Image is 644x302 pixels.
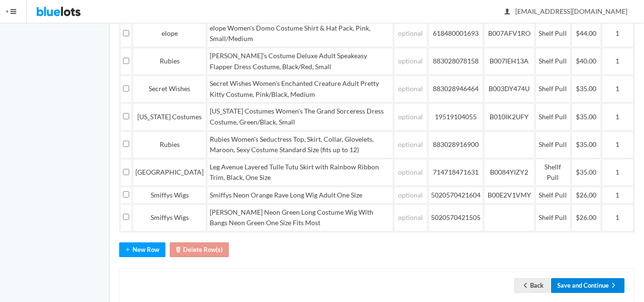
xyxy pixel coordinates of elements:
td: Shelf Pull [535,75,571,103]
td: Rubies [133,48,206,75]
td: Shellf Pull [535,159,571,186]
td: B0084YIZY2 [484,159,535,186]
td: 1 [602,48,634,75]
td: Rubies Women's Seductress Top, Skirt, Collar, Glovelets, Maroon, Sexy Costume Standard Size (fits... [207,131,393,158]
button: addNew Row [119,242,165,257]
td: 5020570421505 [428,204,483,231]
td: B010IK2UFY [484,103,535,130]
ion-icon: trash [174,246,183,255]
td: $35.00 [571,75,601,103]
td: 883028078158 [428,48,483,75]
td: 883028916900 [428,131,483,158]
span: [EMAIL_ADDRESS][DOMAIN_NAME] [505,7,627,15]
td: Smiffys Wigs [133,204,206,231]
ion-icon: add [123,246,133,255]
td: 1 [602,204,634,231]
td: 5020570421604 [428,187,483,204]
td: B003DY474U [484,75,535,103]
button: trashDelete Row(s) [170,242,229,257]
td: [PERSON_NAME] Neon Green Long Costume Wig With Bangs Neon Green One Size Fits Most [207,204,393,231]
td: 19519104055 [428,103,483,130]
td: 1 [602,20,634,47]
td: elope Women's Domo Costume Shirt & Hat Pack, Pink, Small/Medium [207,20,393,47]
a: arrow backBack [514,278,550,293]
td: Shelf Pull [535,103,571,130]
td: B007IEH13A [484,48,535,75]
td: Rubies [133,131,206,158]
td: elope [133,20,206,47]
td: $35.00 [571,131,601,158]
td: 1 [602,187,634,204]
td: $26.00 [571,204,601,231]
td: Shelf Pull [535,131,571,158]
td: Secret Wishes Women's Enchanted Creature Adult Pretty Kitty Costume, Pink/Black, Medium [207,75,393,103]
button: Save and Continuearrow forward [551,278,624,293]
td: 883028946464 [428,75,483,103]
td: Smiffys Neon Orange Rave Long Wig Adult One Size [207,187,393,204]
td: B007AFV1RO [484,20,535,47]
td: $40.00 [571,48,601,75]
td: Shelf Pull [535,204,571,231]
td: [PERSON_NAME]'s Costume Deluxe Adult Speakeasy Flapper Dress Costume, Black/Red, Small [207,48,393,75]
td: $35.00 [571,159,601,186]
td: B00E2V1VMY [484,187,535,204]
td: 1 [602,75,634,103]
td: Leg Avenue Layered Tulle Tutu Skirt with Rainbow Ribbon Trim, Black, One Size [207,159,393,186]
td: 1 [602,103,634,130]
ion-icon: person [502,8,512,17]
td: Smiffys Wigs [133,187,206,204]
td: Shelf Pull [535,20,571,47]
td: 618480001693 [428,20,483,47]
td: Secret Wishes [133,75,206,103]
ion-icon: arrow forward [609,281,618,291]
ion-icon: arrow back [521,281,530,291]
td: [US_STATE] Costumes Women's The Grand Sorceress Dress Costume, Green/Black, Small [207,103,393,130]
td: Shelf Pull [535,48,571,75]
td: [GEOGRAPHIC_DATA] [133,159,206,186]
td: $26.00 [571,187,601,204]
td: 1 [602,131,634,158]
td: Shelf Pull [535,187,571,204]
td: [US_STATE] Costumes [133,103,206,130]
td: 1 [602,159,634,186]
td: 714718471631 [428,159,483,186]
td: $35.00 [571,103,601,130]
td: $44.00 [571,20,601,47]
